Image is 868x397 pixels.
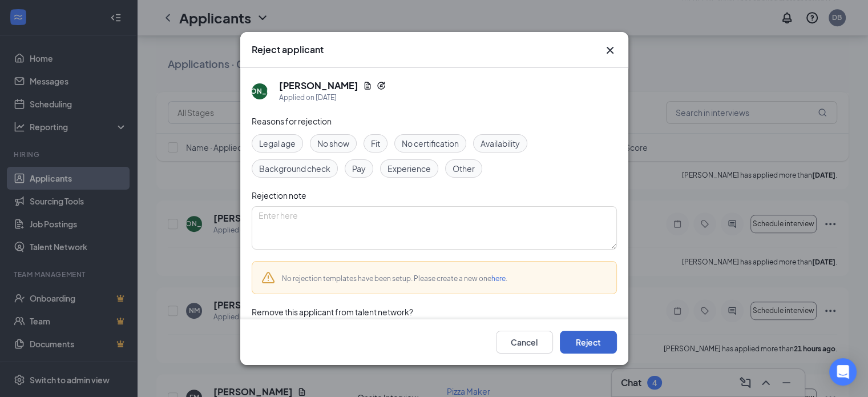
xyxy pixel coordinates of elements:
h3: Reject applicant [252,43,324,56]
div: [PERSON_NAME] [230,86,289,96]
span: Experience [387,162,431,175]
span: Legal age [259,137,296,150]
a: here [491,274,506,283]
div: Open Intercom Messenger [829,358,857,386]
svg: Reapply [377,81,386,90]
span: No certification [402,137,459,150]
button: Reject [560,331,617,354]
span: Fit [371,137,380,150]
svg: Document [363,81,372,90]
span: Reasons for rejection [252,116,332,126]
span: No show [317,137,349,150]
span: Remove this applicant from talent network? [252,307,413,317]
span: Rejection note [252,190,306,200]
button: Cancel [496,331,553,354]
span: Background check [259,162,330,175]
span: Pay [352,162,366,175]
span: Availability [481,137,520,150]
svg: Cross [603,43,617,57]
h5: [PERSON_NAME] [279,79,358,92]
span: Other [453,162,475,175]
div: Applied on [DATE] [279,92,386,103]
svg: Warning [261,271,275,284]
button: Close [603,43,617,57]
span: No rejection templates have been setup. Please create a new one . [282,274,507,283]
